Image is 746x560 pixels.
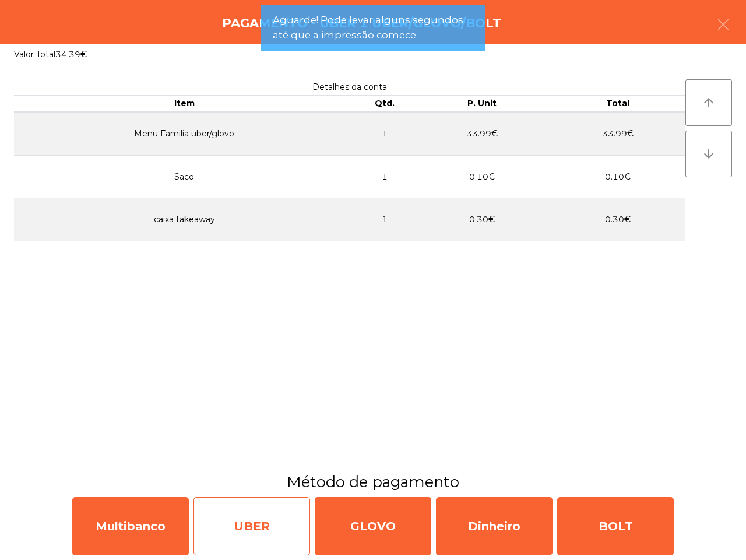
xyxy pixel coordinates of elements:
span: 34.39€ [55,49,87,60]
td: 0.30€ [414,198,550,241]
td: 33.99€ [550,112,685,156]
td: caixa takeaway [14,198,355,241]
div: Multibanco [72,497,189,555]
td: 0.10€ [414,155,550,198]
i: arrow_upward [702,96,716,110]
div: UBER [193,497,310,555]
span: Valor Total [14,49,55,60]
span: Detalhes da conta [312,82,387,92]
button: arrow_downward [685,131,732,177]
td: Menu Familia uber/glovo [14,112,355,156]
td: Saco [14,155,355,198]
h3: Método de pagamento [9,471,737,492]
div: GLOVO [315,497,431,555]
th: Item [14,96,355,112]
td: 33.99€ [414,112,550,156]
th: Qtd. [355,96,414,112]
span: Aguarde! Pode levar alguns segundos até que a impressão comece [273,13,473,42]
div: Dinheiro [436,497,553,555]
h4: Pagamento - Uber 1 Uber/Glovo/Bolt [222,15,501,32]
td: 0.10€ [550,155,685,198]
th: P. Unit [414,96,550,112]
th: Total [550,96,685,112]
td: 1 [355,112,414,156]
div: BOLT [557,497,674,555]
button: arrow_upward [685,79,732,126]
td: 1 [355,155,414,198]
i: arrow_downward [702,147,716,161]
td: 1 [355,198,414,241]
td: 0.30€ [550,198,685,241]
